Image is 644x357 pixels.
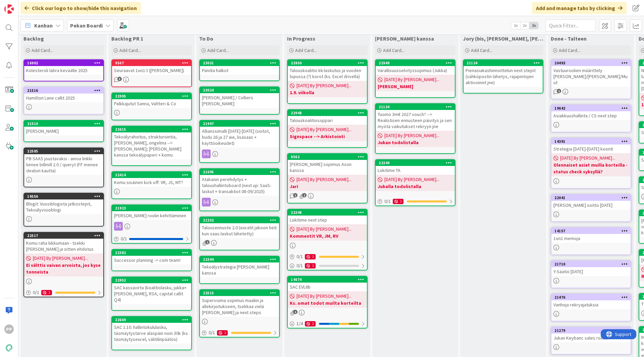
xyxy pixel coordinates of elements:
[297,126,352,133] span: [DATE] By [PERSON_NAME]...
[200,256,279,277] div: 22344Tekoälystrategia [PERSON_NAME] kanssa
[200,169,279,175] div: 21695
[375,35,434,42] span: Jukan kanssa
[376,60,455,66] div: 22949
[551,294,631,309] div: 21476Vanhoja rekryajatuksia
[112,172,191,187] div: 22414Komu sisäinen kick off: VR, JS, MT?
[551,300,631,309] div: Vanhoja rekryajatuksia
[551,59,631,99] a: 20493Vastuuroolien määrittely [PERSON_NAME]/[PERSON_NAME]/Muut
[551,111,631,120] div: Asiakkuushallinta / CS next step
[112,172,191,178] div: 22414
[376,104,455,131] div: 21134Tuomo 3m€ 2027 vouch? --> Realistisen ennusteen päivitys ja sen myötä vaikutukset rekryyn jne
[551,138,631,189] a: 14391Strategia [DATE]-[DATE] koonti[DATE] By [PERSON_NAME]...Olennaiset asiat muilla korteilla - ...
[293,310,298,314] span: 1
[112,93,191,108] div: 22995Palkkajutut Sanna, Valtteri & Co
[200,127,279,147] div: Allianssimalli [DATE]-[DATE] (soitot, budu 26 ja 27 aie, lisäsaas + käyttöoikeudet)
[117,77,122,81] span: 3
[112,283,191,304] div: SAC kassavirta (koalitiolasku, jukka+[PERSON_NAME], RSA, capital callit Q4)
[551,201,631,210] div: [PERSON_NAME] soitto [DATE]
[205,240,210,244] span: 1
[24,288,103,297] div: 0/11
[26,262,101,275] b: Ei välttis vaivan arvoista, jos kyse tonneista
[200,169,279,196] div: 21695Atakanin perehdytys + taloushallintoboard (next up: SaaS-laskut + transaktiot 08-09/2025)
[287,59,368,104] a: 22950Talouskoalitio kk-laskutus ja vuoden lopussa (?) korot (ks. Excel drivellä)[DATE] By [PERSON...
[111,316,192,350] a: 22669SAC 1.10. hallintokululasku, täsmäytystarve alaspäin noin 30k (ks. täsmäytysexcel, välitilin...
[295,47,317,53] span: Add Card...
[112,178,191,187] div: Komu sisäinen kick off: VR, JS, MT?
[200,66,279,75] div: Pandia halkot
[376,104,455,110] div: 21134
[554,139,631,144] div: 14391
[551,138,631,153] div: 14391Strategia [DATE]-[DATE] koonti
[111,59,192,87] a: 9507Seuraavat 1on1:t ([PERSON_NAME])
[4,4,14,14] img: Visit kanbanzone.com
[199,289,280,338] a: 22515Supervoima sopimus maaliin ja allekirjoitukseen, tsekkaa vielä [PERSON_NAME] ja next steps0/11
[112,132,191,159] div: Tekoälyrahoitus, strukturointia, [PERSON_NAME], ongelma --> [PERSON_NAME]; [PERSON_NAME] kanssa t...
[290,300,365,306] b: Ks. omat todot muilta korteilta
[24,60,103,75] div: 16902Kolesteroli labra keväälle 2025
[554,295,631,300] div: 21476
[288,261,367,270] div: 0/11
[200,217,279,223] div: 21332
[376,66,455,75] div: Varallisuusselvityssopimus (Jukka)
[24,199,103,214] div: Blogit: Vuosiblogista jatkostepit, Tekoälyvisioblogi
[23,35,44,42] span: Backlog
[200,60,279,75] div: 23031Pandia halkot
[393,199,404,204] div: 1
[376,110,455,131] div: Tuomo 3m€ 2027 vouch? --> Realistisen ennusteen päivitys ja sen myötä vaikutukset rekryyn jne
[24,193,103,214] div: 19556Blogit: Vuosiblogista jatkostepit, Tekoälyvisioblogi
[375,103,455,154] a: 21134Tuomo 3m€ 2027 vouch? --> Realistisen ennusteen päivitys ja sen myötä vaikutukset rekryyn jn...
[288,116,367,125] div: Talouskoalitiosoppari
[551,195,631,210] div: 22041[PERSON_NAME] soitto [DATE]
[551,60,631,66] div: 20493
[200,256,279,262] div: 22344
[23,87,104,115] a: 21516Hamilton Lane callit 2025
[200,290,279,296] div: 22515
[112,277,191,283] div: 22952
[33,289,39,296] span: 0 / 1
[200,290,279,317] div: 22515Supervoima sopimus maaliin ja allekirjoitukseen, tsekkaa vielä [PERSON_NAME] ja next steps
[554,195,631,200] div: 22041
[20,2,141,14] div: Click our logo to show/hide this navigation
[376,160,455,175] div: 22349Lokitime TA
[551,261,631,267] div: 21710
[27,121,103,126] div: 21510
[287,209,368,271] a: 22348Lokitime next step[DATE] By [PERSON_NAME]...Kommentit VR, JM, RV0/110/11
[290,133,365,140] b: Signspace --> Arkistointi
[24,66,103,75] div: Kolesteroli labra keväälle 2025
[112,277,191,304] div: 22952SAC kassavirta (koalitiolasku, jukka+[PERSON_NAME], RSA, capital callit Q4)
[379,61,455,65] div: 22949
[378,139,453,146] b: Jukan todolistalla
[557,89,561,93] span: 1
[32,47,53,53] span: Add Card...
[24,148,103,154] div: 22585
[111,249,192,271] a: 22382Successor planning -> com team!
[291,210,367,215] div: 22348
[199,59,280,81] a: 23031Pandia halkot
[297,293,352,300] span: [DATE] By [PERSON_NAME]...
[112,126,191,159] div: 22615Tekoälyrahoitus, strukturointia, [PERSON_NAME], ongelma --> [PERSON_NAME]; [PERSON_NAME] kan...
[217,330,228,336] div: 1
[203,291,279,295] div: 22515
[111,277,192,311] a: 22952SAC kassavirta (koalitiolasku, jukka+[PERSON_NAME], RSA, capital callit Q4)
[532,2,627,14] div: Add and manage tabs by clicking
[551,294,631,300] div: 21476
[376,166,455,175] div: Lokitime TA
[376,197,455,205] div: 0/11
[112,205,191,220] div: 21923[PERSON_NAME] roolin kehittäminen
[297,226,352,233] span: [DATE] By [PERSON_NAME]...
[115,317,191,322] div: 22669
[112,126,191,132] div: 22615
[288,319,367,328] div: 1/42
[463,35,543,42] span: Jory (bis, kenno, bohr)
[111,204,192,244] a: 21923[PERSON_NAME] roolin kehittäminen0/1
[200,121,279,147] div: 21997Allianssimalli [DATE]-[DATE] (soitot, budu 26 ja 27 aie, lisäsaas + käyttöoikeudet)
[288,210,367,224] div: 22348Lokitime next step
[24,87,103,102] div: 21516Hamilton Lane callit 2025
[378,83,453,90] b: [PERSON_NAME]
[200,87,279,108] div: 23024[PERSON_NAME] / Colliers [PERSON_NAME]
[520,22,529,29] span: 2x
[200,121,279,127] div: 21997
[24,94,103,102] div: Hamilton Lane callit 2025
[70,22,103,29] b: Pekan Boardi
[200,217,279,238] div: 21332Talousennuste 2.0 (excelit jakoon heti kun saas-laskut lähetetty)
